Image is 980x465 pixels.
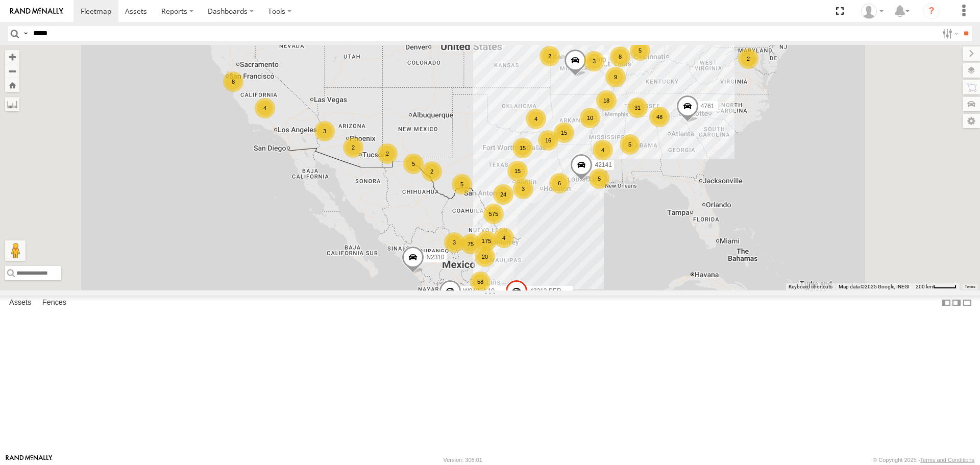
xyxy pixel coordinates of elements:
div: 4 [593,140,613,160]
div: 3 [444,232,464,253]
div: 175 [476,231,497,251]
button: Zoom out [5,64,19,78]
div: 8 [223,71,243,92]
div: 6 [549,173,570,193]
span: 40400 [589,57,605,64]
div: 2 [540,46,560,66]
div: 5 [620,134,640,155]
button: Keyboard shortcuts [789,283,832,290]
a: Terms (opens in new tab) [965,284,975,288]
div: 2 [422,161,442,182]
label: Assets [4,296,36,310]
div: 16 [538,130,558,151]
button: Zoom Home [5,78,19,92]
label: Map Settings [963,114,980,128]
div: 5 [452,174,472,194]
div: 5 [630,40,650,61]
div: 10 [580,108,600,128]
span: W84384 102025 [463,287,508,295]
div: 5 [589,168,609,189]
div: 20 [475,247,495,267]
div: 575 [483,204,504,224]
div: 15 [554,123,574,143]
div: 58 [470,272,491,292]
div: 8 [610,46,630,67]
label: Measure [5,97,19,111]
div: © Copyright 2025 - [873,457,974,463]
button: Zoom in [5,50,19,64]
div: 4 [526,109,546,129]
label: Fences [37,296,71,310]
span: 42141 [595,162,611,169]
label: Dock Summary Table to the Right [951,296,962,310]
div: 3 [584,51,604,71]
a: Visit our Website [6,455,53,465]
div: 15 [507,161,528,181]
div: Version: 308.01 [444,457,482,463]
div: 2 [738,48,758,69]
label: Dock Summary Table to the Left [941,296,951,310]
span: N2310 [426,254,444,261]
span: 200 km [916,284,933,289]
div: Caseta Laredo TX [857,4,887,19]
i: ? [923,3,940,19]
div: 48 [649,107,670,127]
a: Terms and Conditions [920,457,974,463]
span: 4761 [701,103,715,110]
div: 2 [343,137,363,158]
div: 75 [460,234,481,254]
div: 4 [494,228,514,248]
span: Map data ©2025 Google, INEGI [839,284,910,289]
button: Map Scale: 200 km per 42 pixels [913,283,960,290]
label: Search Query [21,26,30,41]
div: 3 [513,179,533,199]
label: Search Filter Options [938,26,960,41]
div: 9 [605,67,626,87]
img: rand-logo.svg [10,8,63,15]
div: 4 [255,98,275,118]
div: 24 [493,184,513,205]
button: Drag Pegman onto the map to open Street View [5,240,26,261]
div: 3 [314,121,335,141]
div: 2 [377,143,398,164]
div: 15 [512,138,533,158]
div: 31 [627,97,648,118]
span: 42313 PERDIDO 102025 [530,287,599,295]
div: 18 [596,90,617,111]
label: Hide Summary Table [962,296,972,310]
div: 5 [403,154,424,174]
